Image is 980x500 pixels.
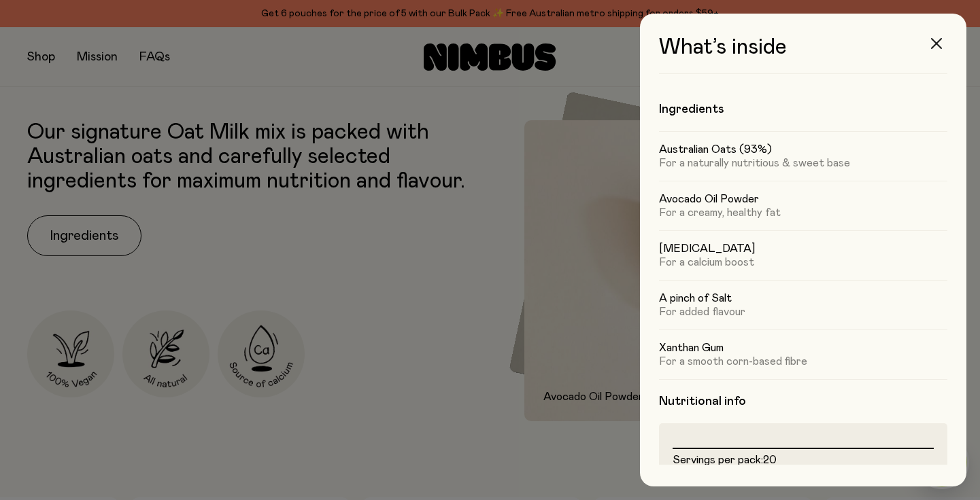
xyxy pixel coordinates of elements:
[659,156,947,170] p: For a naturally nutritious & sweet base
[659,255,947,269] p: For a calcium boost
[659,355,947,368] p: For a smooth corn-based fibre
[659,305,947,319] p: For added flavour
[659,393,947,410] h4: Nutritional info
[659,341,947,355] h5: Xanthan Gum
[659,143,947,156] h5: Australian Oats (93%)
[673,454,934,467] li: Servings per pack:
[659,101,947,118] h4: Ingredients
[763,454,777,465] span: 20
[659,35,947,74] h3: What’s inside
[659,206,947,219] p: For a creamy, healthy fat
[659,291,947,305] h5: A pinch of Salt
[659,242,947,255] h5: [MEDICAL_DATA]
[659,192,947,206] h5: Avocado Oil Powder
